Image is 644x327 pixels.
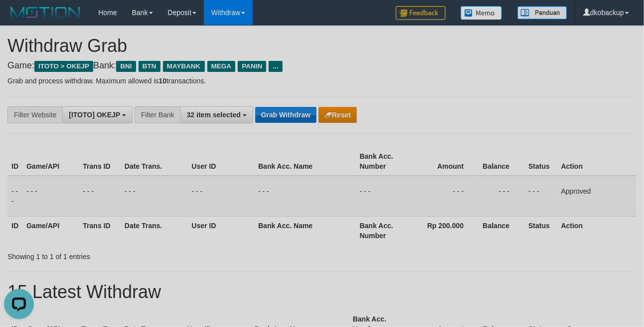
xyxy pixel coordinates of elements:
[159,77,166,85] strong: 10
[479,216,524,245] th: Balance
[22,176,79,217] td: - - -
[121,147,188,176] th: Date Trans.
[135,106,180,123] div: Filter Bank
[517,6,567,19] img: panduan.png
[79,147,120,176] th: Trans ID
[319,107,357,123] button: Reset
[7,61,637,71] h4: Game: Bank:
[79,176,120,217] td: - - -
[356,147,412,176] th: Bank Acc. Number
[180,106,253,123] button: 32 item selected
[238,61,266,72] span: PANIN
[22,216,79,245] th: Game/API
[121,176,188,217] td: - - -
[187,111,241,119] span: 32 item selected
[524,176,557,217] td: - - -
[7,106,62,123] div: Filter Website
[7,176,22,217] td: - - -
[254,216,356,245] th: Bank Acc. Name
[7,216,22,245] th: ID
[7,5,83,20] img: MOTION_logo.png
[7,147,22,176] th: ID
[412,216,479,245] th: Rp 200.000
[269,61,282,72] span: ...
[187,147,254,176] th: User ID
[557,176,637,217] td: Approved
[524,216,557,245] th: Status
[412,147,479,176] th: Amount
[69,111,120,119] span: [ITOTO] OKEJP
[34,61,93,72] span: ITOTO > OKEJP
[479,147,524,176] th: Balance
[7,36,637,56] h1: Withdraw Grab
[139,61,161,72] span: BTN
[207,61,236,72] span: MEGA
[7,248,261,262] div: Showing 1 to 1 of 1 entries
[557,147,637,176] th: Action
[121,216,188,245] th: Date Trans.
[255,107,317,123] button: Grab Withdraw
[79,216,120,245] th: Trans ID
[7,76,637,86] p: Grab and process withdraw. Maximum allowed is transactions.
[524,147,557,176] th: Status
[356,216,412,245] th: Bank Acc. Number
[396,6,446,20] img: Feedback.jpg
[557,216,637,245] th: Action
[116,61,136,72] span: BNI
[412,176,479,217] td: - - -
[187,216,254,245] th: User ID
[254,176,356,217] td: - - -
[479,176,524,217] td: - - -
[356,176,412,217] td: - - -
[4,4,34,34] button: Open LiveChat chat widget
[22,147,79,176] th: Game/API
[461,6,502,20] img: Button%20Memo.svg
[254,147,356,176] th: Bank Acc. Name
[7,282,637,302] h1: 15 Latest Withdraw
[187,176,254,217] td: - - -
[62,106,133,123] button: [ITOTO] OKEJP
[163,61,205,72] span: MAYBANK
